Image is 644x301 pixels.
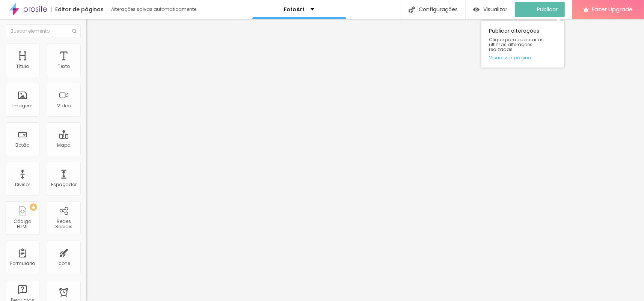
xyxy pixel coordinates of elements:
[57,103,71,108] div: Vídeo
[58,64,70,69] div: Texto
[515,2,565,17] button: Publicar
[483,6,507,12] span: Visualizar
[15,182,30,187] div: Divisor
[473,6,480,13] img: view-1.svg
[86,19,644,301] iframe: Editor
[49,219,78,230] div: Redes Sociais
[537,6,558,12] span: Publicar
[51,7,104,12] div: Editor de páginas
[16,64,29,69] div: Título
[592,6,633,12] span: Fazer Upgrade
[16,143,30,148] div: Botão
[57,261,71,266] div: Ícone
[489,55,557,60] a: Visualizar página
[284,7,305,12] p: FotoArt
[72,29,77,33] img: Icone
[466,2,515,17] button: Visualizar
[51,182,77,187] div: Espaçador
[481,21,564,68] div: Publicar alterações
[6,24,81,38] input: Buscar elemento
[12,103,33,108] div: Imagem
[489,37,557,52] span: Clique para publicar as ultimas alterações reaizadas
[10,261,35,266] div: Formulário
[409,6,415,13] img: Icone
[57,143,71,148] div: Mapa
[111,7,198,12] div: Alterações salvas automaticamente
[8,219,37,230] div: Código HTML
